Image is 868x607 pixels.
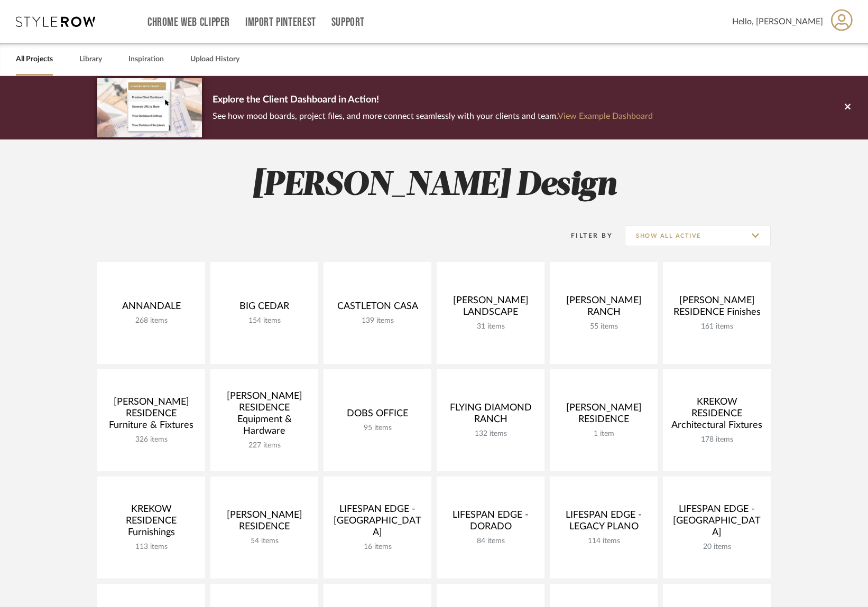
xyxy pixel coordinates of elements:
[106,316,197,325] div: 268 items
[219,537,310,546] div: 54 items
[445,322,536,331] div: 31 items
[558,322,649,331] div: 55 items
[147,18,230,27] a: Chrome Web Clipper
[213,92,653,109] p: Explore the Client Dashboard in Action!
[332,543,423,552] div: 16 items
[671,435,762,444] div: 178 items
[219,441,310,450] div: 227 items
[53,166,815,206] h2: [PERSON_NAME] Design
[190,52,239,67] a: Upload History
[671,295,762,322] div: [PERSON_NAME] RESIDENCE Finishes
[219,301,310,316] div: BIG CEDAR
[445,429,536,438] div: 132 items
[732,15,823,28] span: Hello, [PERSON_NAME]
[332,316,423,325] div: 139 items
[213,109,653,124] p: See how mood boards, project files, and more connect seamlessly with your clients and team.
[445,537,536,546] div: 84 items
[332,301,423,316] div: CASTLETON CASA
[671,503,762,543] div: LIFESPAN EDGE - [GEOGRAPHIC_DATA]
[558,112,653,120] a: View Example Dashboard
[445,509,536,537] div: LIFESPAN EDGE - DORADO
[332,408,423,424] div: DOBS OFFICE
[79,52,102,67] a: Library
[16,52,53,67] a: All Projects
[245,18,316,27] a: Import Pinterest
[671,322,762,331] div: 161 items
[106,396,197,435] div: [PERSON_NAME] RESIDENCE Furniture & Fixtures
[219,390,310,441] div: [PERSON_NAME] RESIDENCE Equipment & Hardware
[445,295,536,322] div: [PERSON_NAME] LANDSCAPE
[671,396,762,435] div: KREKOW RESIDENCE Architectural Fixtures
[671,543,762,552] div: 20 items
[558,537,649,546] div: 114 items
[331,18,365,27] a: Support
[97,78,202,137] img: d5d033c5-7b12-40c2-a960-1ecee1989c38.png
[558,402,649,429] div: [PERSON_NAME] RESIDENCE
[219,509,310,537] div: [PERSON_NAME] RESIDENCE
[332,424,423,433] div: 95 items
[106,301,197,316] div: ANNANDALE
[128,52,164,67] a: Inspiration
[106,435,197,444] div: 326 items
[557,230,613,241] div: Filter By
[106,503,197,543] div: KREKOW RESIDENCE Furnishings
[558,295,649,322] div: [PERSON_NAME] RANCH
[445,402,536,429] div: FLYING DIAMOND RANCH
[106,543,197,552] div: 113 items
[219,316,310,325] div: 154 items
[558,509,649,537] div: LIFESPAN EDGE - LEGACY PLANO
[558,429,649,438] div: 1 item
[332,503,423,543] div: LIFESPAN EDGE - [GEOGRAPHIC_DATA]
